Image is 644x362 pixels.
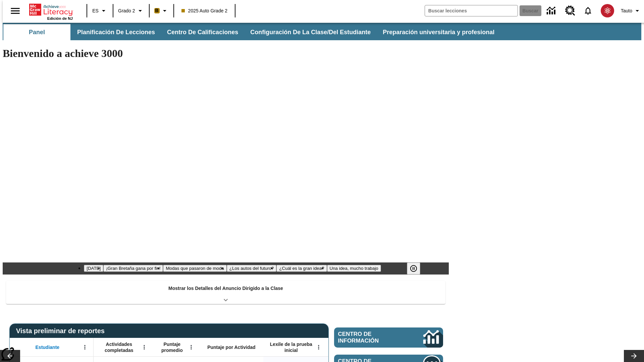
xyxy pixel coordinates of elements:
[29,2,73,20] div: Portada
[139,342,149,352] button: Abrir menú
[16,327,108,335] span: Vista preliminar de reportes
[543,2,561,20] a: Centro de información
[181,7,228,14] span: 2025 Auto Grade 2
[168,285,283,292] p: Mostrar los Detalles del Anuncio Dirigido a la Clase
[3,47,449,60] h1: Bienvenido a achieve 3000
[29,3,73,16] a: Portada
[6,281,445,304] div: Mostrar los Detalles del Anuncio Dirigido a la Clase
[163,265,226,272] button: Diapositiva 3 Modas que pasaron de moda
[3,23,641,40] div: Subbarra de navegación
[624,350,644,362] button: Carrusel de lecciones, seguir
[97,341,141,353] span: Actividades completadas
[338,331,401,344] span: Centro de información
[327,265,381,272] button: Diapositiva 6 Una idea, mucho trabajo
[72,24,160,40] button: Planificación de lecciones
[597,2,618,19] button: Escoja un nuevo avatar
[162,24,244,40] button: Centro de calificaciones
[152,5,171,17] button: Boost El color de la clase es anaranjado claro. Cambiar el color de la clase.
[3,24,70,40] button: Panel
[245,24,376,40] button: Configuración de la clase/del estudiante
[227,265,277,272] button: Diapositiva 4 ¿Los autos del futuro?
[80,342,90,352] button: Abrir menú
[314,342,324,352] button: Abrir menú
[601,4,614,17] img: avatar image
[407,262,427,275] div: Pausar
[89,5,111,17] button: Lenguaje: ES, Selecciona un idioma
[118,7,135,14] span: Grado 2
[276,265,327,272] button: Diapositiva 5 ¿Cuál es la gran idea?
[267,341,316,353] span: Lexile de la prueba inicial
[377,24,500,40] button: Preparación universitaria y profesional
[334,327,443,348] a: Centro de información
[5,1,25,21] button: Abrir el menú lateral
[36,344,60,350] span: Estudiante
[618,5,644,17] button: Perfil/Configuración
[47,16,73,20] span: Edición de NJ
[407,262,420,275] button: Pausar
[84,265,103,272] button: Diapositiva 1 Día del Trabajo
[425,5,518,16] input: Buscar campo
[621,7,632,14] span: Tauto
[579,2,597,19] a: Notificaciones
[3,24,500,40] div: Subbarra de navegación
[561,2,579,20] a: Centro de recursos, Se abrirá en una pestaña nueva.
[92,7,99,14] span: ES
[103,265,163,272] button: Diapositiva 2 ¡Gran Bretaña gana por fin!
[115,5,147,17] button: Grado: Grado 2, Elige un grado
[156,341,188,353] span: Puntaje promedio
[155,6,159,15] span: B
[186,342,196,352] button: Abrir menú
[207,344,255,350] span: Puntaje por Actividad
